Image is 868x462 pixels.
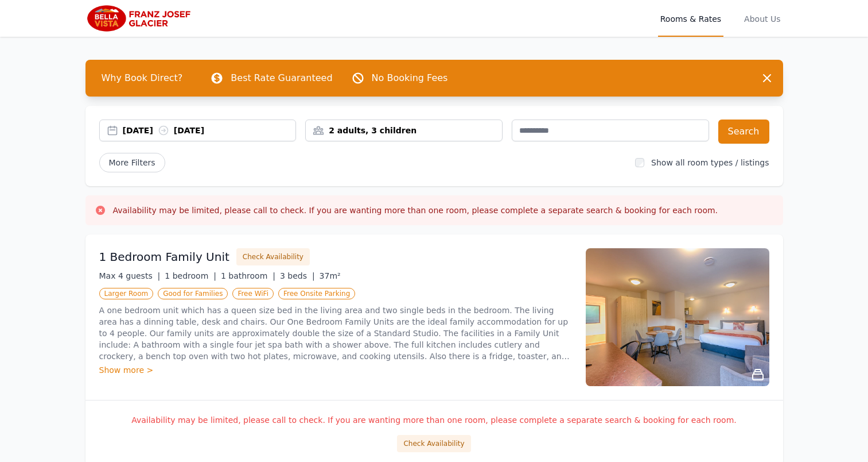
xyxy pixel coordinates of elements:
button: Check Availability [236,248,310,265]
p: A one bedroom unit which has a queen size bed in the living area and two single beds in the bedro... [99,305,572,362]
span: Larger Room [99,288,154,299]
div: Show more > [99,364,572,376]
button: Check Availability [397,435,470,452]
span: Good for Families [158,288,228,299]
span: Free Onsite Parking [278,288,355,299]
span: 37m² [320,271,341,280]
span: Free WiFi [232,288,274,299]
span: 3 beds | [280,271,315,280]
span: 1 bedroom | [165,271,216,280]
span: More Filters [99,153,165,172]
p: No Booking Fees [372,71,448,85]
span: Why Book Direct? [92,67,192,90]
span: 1 bathroom | [221,271,275,280]
div: 2 adults, 3 children [306,125,502,136]
span: Max 4 guests | [99,271,161,280]
h3: Availability may be limited, please call to check. If you are wanting more than one room, please ... [113,205,718,216]
div: [DATE] [DATE] [123,125,296,136]
h3: 1 Bedroom Family Unit [99,249,229,265]
p: Best Rate Guaranteed [231,71,332,85]
p: Availability may be limited, please call to check. If you are wanting more than one room, please ... [99,414,769,426]
img: Bella Vista Franz Josef Glacier [85,5,196,32]
label: Show all room types / listings [651,158,769,167]
button: Search [718,120,769,144]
